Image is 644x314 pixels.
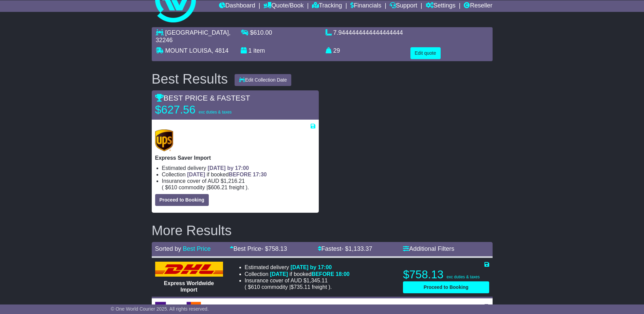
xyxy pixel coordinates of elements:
span: 18:00 [336,271,350,277]
span: if booked [270,271,349,277]
span: [DATE] [270,271,288,277]
span: MOUNT LOUISA [165,47,212,54]
span: 758.13 [269,245,287,252]
span: 610 [168,185,177,190]
span: | [289,284,291,290]
li: Estimated delivery [245,264,395,271]
a: Support [390,0,417,12]
span: 29 [333,47,340,54]
span: 1 [249,47,252,54]
a: Best Price- $758.13 [230,245,287,252]
span: ( ). [162,184,249,191]
span: , 32246 [156,29,231,43]
span: Sorted by [155,245,181,252]
span: Commodity [179,185,205,190]
a: Tracking [312,0,342,12]
a: Financials [350,0,381,12]
span: [DATE] by 17:00 [208,165,249,171]
span: 610.00 [254,29,272,36]
span: BEFORE [229,172,252,177]
a: Fastest- $1,133.37 [318,245,372,252]
span: 606.21 [211,185,227,190]
span: [DATE] by 17:00 [291,264,332,270]
span: , 4814 [211,47,228,54]
span: Insurance cover of AUD $ [162,178,245,184]
span: 17:30 [253,172,267,177]
button: Edit Collection Date [235,74,291,86]
div: Best Results [148,71,232,86]
span: - $ [342,245,372,252]
button: Proceed to Booking [155,194,209,206]
button: Proceed to Booking [403,281,489,293]
a: Best Price [183,245,211,252]
li: Collection [162,171,315,178]
span: 1,216.21 [224,178,245,184]
span: ( ). [245,284,332,290]
button: Edit quote [410,47,441,59]
li: Collection [245,271,395,277]
span: 735.11 [294,284,310,290]
span: if booked [187,172,266,177]
span: - $ [261,245,287,252]
span: 1,345.11 [307,278,328,283]
img: DHL: Express Worldwide Import [155,262,223,277]
span: exc duties & taxes [199,110,232,115]
span: 7.9444444444444444444 [333,29,403,36]
a: Settings [426,0,456,12]
p: $627.56 [155,103,240,117]
h2: More Results [152,223,493,238]
span: item [254,47,265,54]
span: Commodity [261,284,288,290]
img: UPS (new): Express Saver Import [155,129,173,151]
span: 610 [251,284,260,290]
span: $ $ [164,185,246,190]
span: Freight [312,284,327,290]
p: Express Saver Import [155,155,315,161]
a: Dashboard [219,0,255,12]
a: Quote/Book [263,0,303,12]
span: 1,133.37 [349,245,372,252]
li: Estimated delivery [162,165,315,171]
span: [GEOGRAPHIC_DATA] [165,29,229,36]
span: Insurance cover of AUD $ [245,277,328,284]
span: [DATE] [187,172,205,177]
span: BEFORE [312,271,334,277]
span: BEST PRICE & FASTEST [155,94,250,102]
span: | [206,185,208,190]
span: $ [250,29,272,36]
span: Freight [229,185,244,190]
a: Additional Filters [403,245,454,252]
a: Reseller [464,0,492,12]
span: exc duties & taxes [447,275,480,279]
span: © One World Courier 2025. All rights reserved. [111,306,209,312]
span: Express Worldwide Import [164,280,214,293]
p: $758.13 [403,268,489,281]
span: $ $ [246,284,329,290]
